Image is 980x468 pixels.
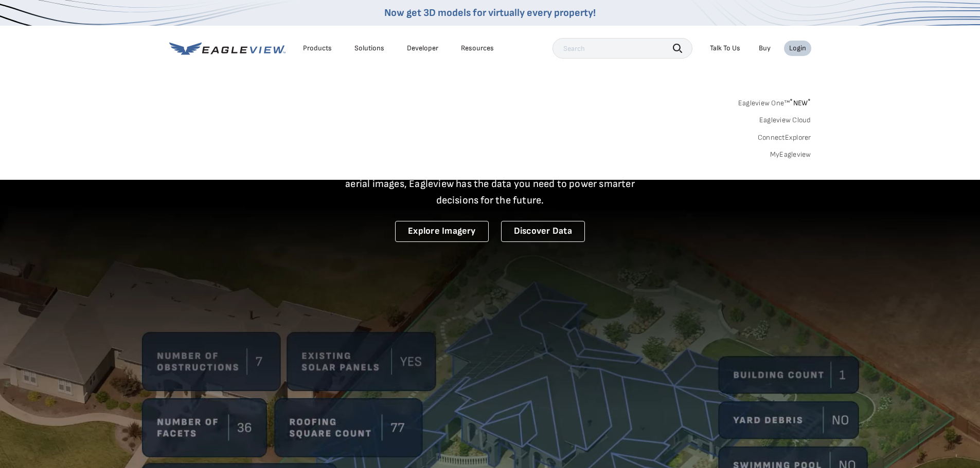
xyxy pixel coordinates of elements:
[738,96,811,107] a: Eagleview One™*NEW*
[407,44,438,53] a: Developer
[759,116,811,125] a: Eagleview Cloud
[501,221,585,242] a: Discover Data
[759,44,771,53] a: Buy
[384,7,596,19] a: Now get 3D models for virtually every property!
[789,44,806,53] div: Login
[303,44,332,53] div: Products
[790,99,811,107] span: NEW
[461,44,494,53] div: Resources
[333,159,648,209] p: A new era starts here. Built on more than 3.5 billion high-resolution aerial images, Eagleview ha...
[710,44,740,53] div: Talk To Us
[553,38,692,59] input: Search
[395,221,489,242] a: Explore Imagery
[758,133,811,142] a: ConnectExplorer
[354,44,384,53] div: Solutions
[770,150,811,159] a: MyEagleview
